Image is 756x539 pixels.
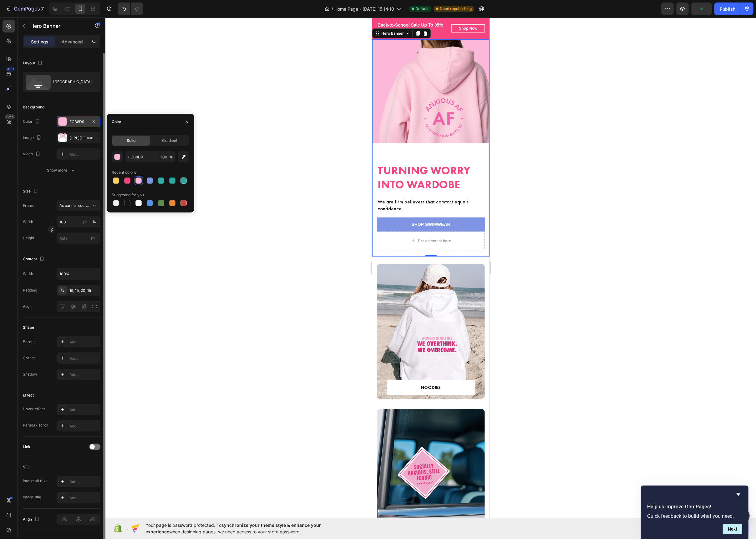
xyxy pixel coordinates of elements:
[23,325,34,330] div: Shape
[23,187,39,196] div: Size
[118,2,143,15] div: Undo/Redo
[31,38,48,45] p: Settings
[23,478,47,484] div: Image alt text
[91,236,95,240] span: px
[69,423,99,429] div: Add...
[415,6,429,12] span: Default
[47,167,76,173] div: Show more
[647,513,742,519] p: Quick feedback to build what you need.
[23,117,41,126] div: Color
[82,218,89,226] button: %
[23,235,34,241] label: Height
[69,135,99,141] div: [URL][DOMAIN_NAME]
[145,522,345,535] span: Your page is password protected. To when designing pages, we need access to your store password.
[41,5,44,12] p: 7
[23,339,35,345] div: Border
[5,392,113,527] div: Overlay
[57,200,100,211] button: As banner source
[23,464,30,470] div: SEO
[125,151,158,162] input: Eg: FFFFFF
[112,119,121,125] div: Color
[90,218,98,226] button: px
[23,165,100,176] button: Show more
[723,524,742,534] button: Next question
[332,6,333,12] span: /
[647,503,742,511] h2: Help us improve GemPages!
[57,232,100,244] input: px
[720,6,735,12] div: Publish
[57,268,100,279] input: Auto
[69,495,99,501] div: Add...
[59,203,90,208] span: As banner source
[53,75,91,89] div: [GEOGRAPHIC_DATA]
[112,170,136,175] div: Recent colors
[647,491,742,534] div: Help us improve GemPages!
[23,150,42,158] div: Video
[5,392,113,527] div: Background Image
[440,6,472,12] span: Need republishing
[23,392,34,398] div: Effect
[372,17,490,518] iframe: Design area
[69,339,99,345] div: Add...
[69,356,99,361] div: Add...
[23,444,30,450] div: Link
[23,406,45,412] div: Hover effect
[334,6,394,12] span: Home Page - [DATE] 15:14:10
[714,2,741,15] button: Publish
[23,59,44,67] div: Layout
[145,522,321,534] span: synchronize your theme style & enhance your experience
[92,219,96,225] div: %
[69,119,88,125] div: FCB8D9
[23,219,33,225] label: Width
[162,138,178,143] span: Gradient
[69,288,99,293] div: 16, 15, 20, 15
[23,422,48,428] div: Parallax scroll
[23,203,34,208] label: Frame
[735,491,742,498] button: Hide survey
[62,38,83,45] p: Advanced
[23,304,32,309] div: Align
[169,154,173,160] span: %
[69,152,99,157] div: Add...
[112,192,144,198] div: Suggested for you
[23,355,35,361] div: Corner
[23,134,43,142] div: Image
[69,372,99,377] div: Add...
[127,138,135,143] span: Solid
[57,216,100,227] input: px%
[69,479,99,485] div: Add...
[23,104,44,110] div: Background
[23,271,33,277] div: Width
[30,22,84,30] p: Hero Banner
[23,515,41,524] div: Align
[23,255,46,263] div: Content
[23,287,37,293] div: Padding
[23,372,37,377] div: Shadow
[5,114,15,119] div: Beta
[6,67,15,72] div: 450
[23,494,41,500] div: Image title
[83,219,88,225] div: px
[69,407,99,413] div: Add...
[3,2,47,15] button: 7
